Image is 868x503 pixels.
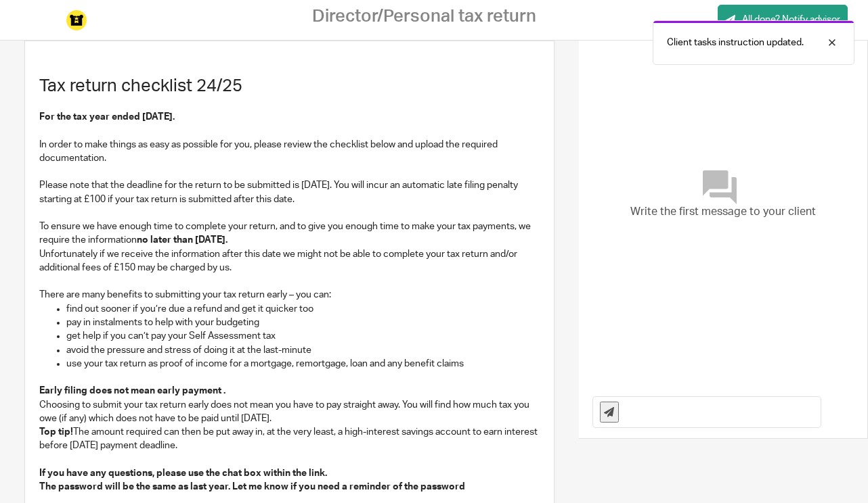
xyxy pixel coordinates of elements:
[39,469,327,478] strong: If you have any questions, please use the chat box within the link.
[667,36,804,49] p: Client tasks instruction updated.
[39,427,73,437] strong: Top tip!
[66,329,540,343] p: get help if you can’t pay your Self Assessment tax
[39,138,540,166] p: In order to make things as easy as possible for you, please review the checklist below and upload...
[630,204,816,220] span: Write the first message to your client
[66,343,540,357] p: avoid the pressure and stress of doing it at the last-minute
[223,386,225,396] strong: .
[39,288,540,302] p: There are many benefits to submitting your tax return early – you can:
[64,386,221,396] strong: filing does not mean early payment
[39,220,540,247] p: To ensure we have enough time to complete your return, and to give you enough time to make your t...
[66,357,540,370] p: use your tax return as proof of income for a mortgage, remortgage, loan and any benefit claims
[66,10,87,30] img: Instagram%20Profile%20Image_320x320_Black%20on%20Yellow.png
[39,384,540,452] p: Choosing to submit your tax return early does not mean you have to pay straight away. You will fi...
[312,6,536,27] h2: Director/Personal tax return
[39,76,540,97] h1: Tax return checklist 24/25
[718,5,848,35] a: All done? Notify advisor
[39,178,540,206] p: Please note that the deadline for the return to be submitted is [DATE]. You will incur an automat...
[39,112,175,122] strong: For the tax year ended [DATE].
[137,235,227,245] strong: no later than [DATE].
[39,386,62,396] strong: Early
[66,316,540,329] p: pay in instalments to help with your budgeting
[39,247,540,275] p: Unfortunately if we receive the information after this date we might not be able to complete your...
[66,302,540,316] p: find out sooner if you’re due a refund and get it quicker too
[39,482,465,492] strong: The password will be the same as last year. Let me know if you need a reminder of the password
